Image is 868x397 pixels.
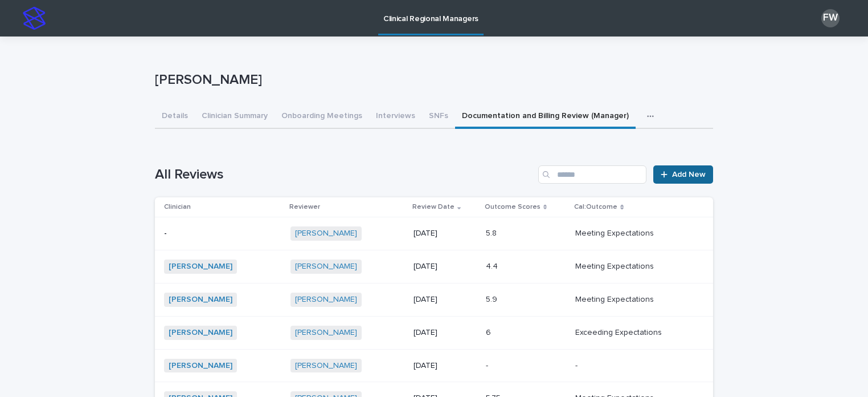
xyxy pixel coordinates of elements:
p: Reviewer [289,201,320,213]
p: [DATE] [413,295,476,305]
tr: [PERSON_NAME] [PERSON_NAME] [DATE]5.95.9 Meeting ExpectationsMeeting Expectations [155,283,713,316]
h1: All Reviews [155,167,534,183]
p: Review Date [412,201,455,213]
a: [PERSON_NAME] [295,361,357,371]
button: Onboarding Meetings [275,105,369,129]
p: [PERSON_NAME] [155,72,709,88]
a: [PERSON_NAME] [295,328,357,338]
a: [PERSON_NAME] [169,295,232,305]
p: - [575,359,580,371]
div: FW [821,9,840,27]
a: [PERSON_NAME] [169,328,232,338]
tr: [PERSON_NAME] [PERSON_NAME] [DATE]66 Exceeding ExpectationsExceeding Expectations [155,316,713,349]
p: [DATE] [413,262,476,272]
button: Details [155,105,195,129]
p: - [486,359,490,371]
p: 5.9 [486,293,499,305]
a: [PERSON_NAME] [295,262,357,272]
a: [PERSON_NAME] [295,295,357,305]
p: 6 [486,326,493,338]
p: [DATE] [413,229,476,238]
p: Cal:Outcome [574,201,617,213]
button: SNFs [422,105,455,129]
tr: [PERSON_NAME] [PERSON_NAME] [DATE]4.44.4 Meeting ExpectationsMeeting Expectations [155,250,713,283]
p: - [164,229,281,238]
tr: [PERSON_NAME] [PERSON_NAME] [DATE]-- -- [155,349,713,382]
p: 5.8 [486,226,499,238]
a: [PERSON_NAME] [169,361,232,371]
p: 4.4 [486,260,500,272]
button: Clinician Summary [195,105,275,129]
img: stacker-logo-s-only.png [23,7,46,30]
p: [DATE] [413,328,476,338]
p: Meeting Expectations [575,226,656,238]
p: Exceeding Expectations [575,326,664,338]
a: Add New [653,165,713,184]
input: Search [538,165,646,184]
p: Outcome Scores [485,201,541,213]
span: Add New [672,171,706,179]
p: Meeting Expectations [575,293,656,305]
button: Interviews [369,105,422,129]
p: [DATE] [413,361,476,371]
a: [PERSON_NAME] [169,262,232,272]
p: Clinician [164,201,191,213]
button: Documentation and Billing Review (Manager) [455,105,636,129]
a: [PERSON_NAME] [295,229,357,238]
p: Meeting Expectations [575,260,656,272]
tr: -[PERSON_NAME] [DATE]5.85.8 Meeting ExpectationsMeeting Expectations [155,217,713,250]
